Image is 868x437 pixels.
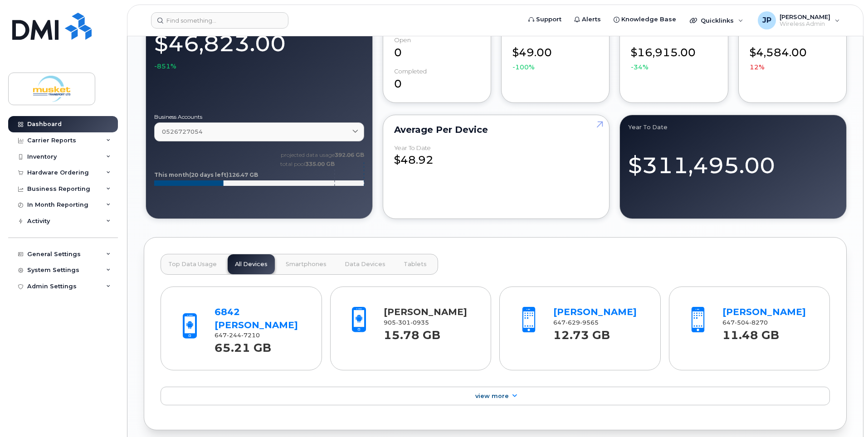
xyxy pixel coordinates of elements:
[394,37,480,60] div: 0
[553,319,599,326] span: 647
[161,254,224,274] button: Top Data Usage
[305,160,335,167] tspan: 335.00 GB
[394,68,480,92] div: 0
[582,15,601,24] span: Alerts
[568,10,607,29] a: Alerts
[621,15,676,24] span: Knowledge Base
[512,37,598,72] div: $49.00
[512,63,535,72] span: -100%
[215,332,260,339] span: 647
[394,68,427,75] div: completed
[154,122,364,141] a: 0526727054
[215,306,298,330] a: 6842 [PERSON_NAME]
[522,10,568,29] a: Support
[151,12,288,29] input: Find something...
[384,323,440,342] strong: 15.78 GB
[722,306,806,317] a: [PERSON_NAME]
[394,126,599,133] div: Average per Device
[227,332,241,339] span: 244
[280,160,335,167] text: total pool
[154,62,176,71] span: -851%
[337,254,393,274] button: Data Devices
[394,37,411,44] div: Open
[229,171,258,178] tspan: 126.47 GB
[168,261,217,268] span: Top Data Usage
[154,171,189,178] tspan: This month
[780,13,830,20] span: [PERSON_NAME]
[241,332,260,339] span: 7210
[566,319,580,326] span: 629
[750,63,765,72] span: 12%
[335,151,364,158] tspan: 392.06 GB
[553,306,637,317] a: [PERSON_NAME]
[751,11,846,29] div: Josh Potts
[628,123,838,131] div: Year to Date
[722,323,779,342] strong: 11.48 GB
[286,261,327,268] span: Smartphones
[722,319,768,326] span: 647
[215,336,271,354] strong: 65.21 GB
[410,319,429,326] span: 0935
[154,114,364,120] label: Business Accounts
[701,17,734,24] span: Quicklinks
[154,25,364,71] div: $46,823.00
[384,306,467,317] a: [PERSON_NAME]
[580,319,599,326] span: 9565
[162,127,203,136] span: 0526727054
[749,319,768,326] span: 8270
[780,20,830,28] span: Wireless Admin
[396,319,410,326] span: 301
[607,10,683,29] a: Knowledge Base
[345,261,385,268] span: Data Devices
[384,319,429,326] span: 905
[553,323,610,342] strong: 12.73 GB
[404,261,427,268] span: Tablets
[683,11,750,29] div: Quicklinks
[762,15,771,26] span: JP
[281,151,364,158] text: projected data usage
[475,393,509,399] span: View More
[396,254,434,274] button: Tablets
[631,37,717,72] div: $16,915.00
[189,171,229,178] tspan: (20 days left)
[394,145,431,151] div: Year to Date
[735,319,749,326] span: 504
[161,387,830,406] a: View More
[394,145,599,168] div: $48.92
[750,37,835,72] div: $4,584.00
[628,142,838,181] div: $311,495.00
[278,254,334,274] button: Smartphones
[536,15,561,24] span: Support
[631,63,649,72] span: -34%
